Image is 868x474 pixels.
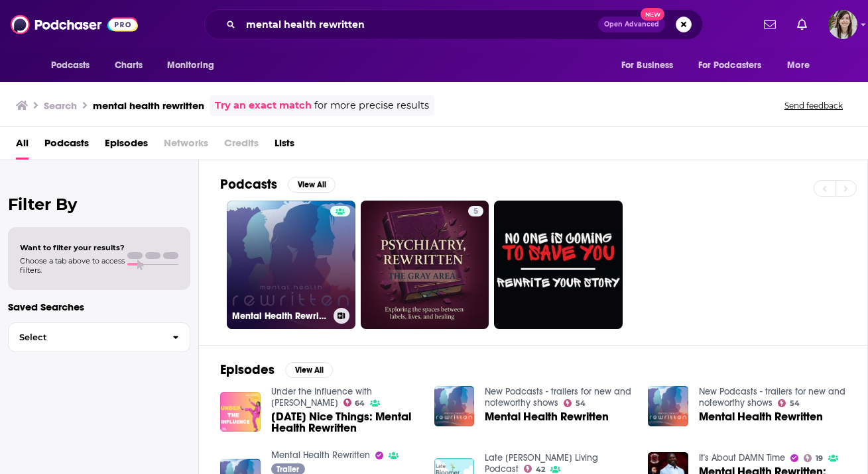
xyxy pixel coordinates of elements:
span: [DATE] Nice Things: Mental Health Rewritten [271,411,418,434]
span: for more precise results [314,98,429,113]
a: Episodes [105,132,148,160]
a: Sunday Nice Things: Mental Health Rewritten [271,411,418,434]
img: Mental Health Rewritten [648,386,688,426]
a: Try an exact match [215,98,312,113]
button: View All [285,362,333,378]
button: open menu [158,53,231,78]
button: open menu [690,53,781,78]
span: Monitoring [167,56,214,75]
span: Select [9,333,162,342]
button: open menu [612,53,690,78]
a: Mental Health Rewritten [271,450,370,461]
a: EpisodesView All [220,361,333,378]
button: Select [8,322,190,352]
a: 54 [778,399,800,407]
span: 54 [790,401,800,406]
a: 54 [564,399,586,407]
span: Podcasts [51,56,90,75]
p: Saved Searches [8,301,190,313]
img: Sunday Nice Things: Mental Health Rewritten [220,392,261,432]
h2: Podcasts [220,176,277,193]
img: User Profile [828,10,857,39]
a: PodcastsView All [220,176,336,193]
span: Want to filter your results? [20,243,125,252]
span: New [641,8,664,21]
h3: mental health rewritten [93,99,204,112]
span: 64 [355,401,365,406]
input: Search podcasts, credits, & more... [241,14,598,35]
button: View All [288,177,336,193]
a: Show notifications dropdown [759,13,781,36]
span: Networks [164,132,208,160]
span: Choose a tab above to access filters. [20,256,125,275]
span: 5 [473,205,478,218]
button: Send feedback [780,100,847,111]
a: 5 [468,206,483,216]
button: open menu [42,53,107,78]
span: Charts [115,56,143,75]
img: Mental Health Rewritten [434,386,475,426]
a: Charts [106,53,151,78]
a: New Podcasts - trailers for new and noteworthy shows [485,386,631,408]
a: 64 [343,399,365,406]
a: Mental Health Rewritten [485,411,609,422]
span: Logged in as devinandrade [828,10,857,39]
button: open menu [778,53,826,78]
a: New Podcasts - trailers for new and noteworthy shows [699,386,845,408]
span: For Business [621,56,674,75]
span: 42 [536,467,545,473]
a: 5 [361,201,489,329]
a: Podcasts [44,132,89,160]
span: 54 [576,401,586,406]
a: It's About DAMN Time [699,452,785,463]
button: Show profile menu [828,10,857,39]
span: Trailer [277,465,299,473]
a: 42 [524,465,545,473]
span: Open Advanced [604,21,659,28]
span: More [787,56,810,75]
span: Credits [224,132,259,160]
img: Podchaser - Follow, Share and Rate Podcasts [11,12,138,37]
span: For Podcasters [698,56,762,75]
a: 19 [804,454,823,462]
div: Search podcasts, credits, & more... [204,9,703,40]
a: Mental Health Rewritten [699,411,823,422]
a: Under the Influence with Jo Piazza [271,386,372,408]
button: Open AdvancedNew [598,17,665,32]
a: Mental Health Rewritten [227,201,355,329]
h2: Filter By [8,195,190,214]
a: Show notifications dropdown [792,13,812,36]
h3: Search [44,99,77,112]
span: 19 [816,455,823,461]
h3: Mental Health Rewritten [232,310,328,322]
a: Lists [275,132,294,160]
h2: Episodes [220,361,275,378]
a: All [16,132,29,160]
